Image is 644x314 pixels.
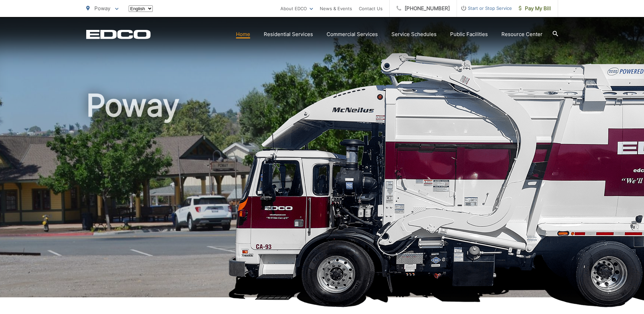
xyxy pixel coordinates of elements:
[327,30,378,38] a: Commercial Services
[320,4,352,13] a: News & Events
[86,88,558,303] h1: Poway
[391,30,437,38] a: Service Schedules
[450,30,488,38] a: Public Facilities
[280,4,313,13] a: About EDCO
[359,4,383,13] a: Contact Us
[94,5,110,12] span: Poway
[86,30,151,39] a: EDCD logo. Return to the homepage.
[236,30,250,38] a: Home
[501,30,542,38] a: Resource Center
[519,4,551,13] span: Pay My Bill
[129,5,153,12] select: Select a language
[264,30,313,38] a: Residential Services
